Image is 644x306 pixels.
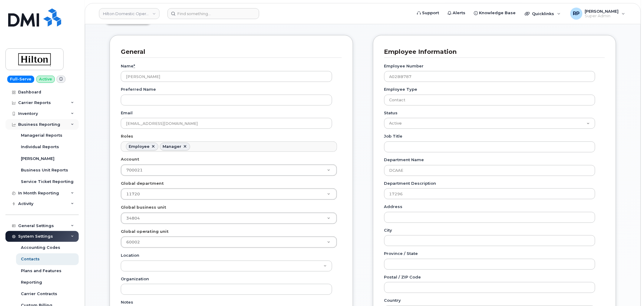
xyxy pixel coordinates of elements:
iframe: Messenger Launcher [618,280,639,301]
span: 11720 [126,192,140,196]
span: [PERSON_NAME] [585,9,619,14]
div: Quicklinks [521,8,565,20]
a: Support [413,7,444,19]
label: Organization [121,276,149,282]
label: Employee Number [384,63,424,69]
span: 60002 [126,240,140,244]
label: Address [384,204,403,210]
span: Quicklinks [532,11,554,16]
label: Country [384,298,401,303]
abbr: required [134,63,135,68]
div: Employee [129,144,150,149]
span: Alerts [453,10,466,16]
label: Job Title [384,133,403,139]
label: Postal / ZIP Code [384,274,421,280]
a: 60002 [121,237,337,248]
a: Alerts [444,7,470,19]
div: Manager [163,144,181,149]
label: Employee Type [384,86,418,92]
a: Hilton Domestic Operating Company Inc [99,8,160,19]
a: 700021 [121,165,337,176]
span: RP [573,10,580,17]
label: Preferred Name [121,86,156,92]
label: City [384,227,392,233]
label: Email [121,110,133,116]
h3: General [121,48,337,56]
span: 34804 [126,216,140,220]
label: Global business unit [121,204,166,210]
label: Department Description [384,181,436,186]
label: Notes [121,299,133,305]
label: Status [384,110,398,116]
span: Super Admin [585,14,619,18]
label: Account [121,156,139,162]
label: Name [121,63,135,69]
h3: Employee Information [384,48,601,56]
label: Global department [121,181,164,186]
a: 11720 [121,189,337,200]
div: Ryan Partack [566,8,629,20]
span: 700021 [126,168,143,172]
label: Province / State [384,251,418,256]
span: Knowledge Base [479,10,516,16]
a: 34804 [121,213,337,224]
label: Global operating unit [121,229,169,234]
label: Location [121,252,139,258]
input: Find something... [167,8,259,19]
a: Knowledge Base [470,7,520,19]
label: Department Name [384,157,424,163]
span: Support [422,10,439,16]
label: Roles [121,133,133,139]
